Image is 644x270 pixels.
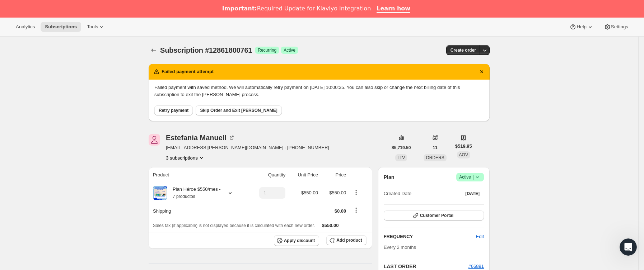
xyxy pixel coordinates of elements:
[153,186,167,200] img: product img
[384,233,476,240] h2: FREQUENCY
[459,174,481,181] span: Active
[350,206,362,214] button: Shipping actions
[468,264,484,269] a: #66891
[420,213,453,218] span: Customer Portal
[87,24,98,30] span: Tools
[83,22,109,32] button: Tools
[173,194,195,199] small: 7 productos
[154,105,193,115] button: Retry payment
[326,235,366,245] button: Add product
[433,145,437,151] span: 11
[384,174,395,181] h2: Plan
[472,231,488,242] button: Edit
[392,145,411,151] span: $5,719.50
[301,190,318,195] span: $550.00
[284,238,315,243] span: Apply discount
[384,190,411,197] span: Created Date
[599,22,633,32] button: Settings
[154,84,484,98] p: Failed payment with saved method. We will automatically retry payment on [DATE] 10:00:35. You can...
[200,108,277,113] span: Skip Order and Exit [PERSON_NAME]
[167,186,221,200] div: Plan Héroe $550/mes -
[160,46,252,54] span: Subscription #12861800761
[455,143,472,150] span: $519.95
[166,154,205,161] button: Product actions
[565,22,598,32] button: Help
[284,47,295,53] span: Active
[397,155,405,160] span: LTV
[162,68,214,75] h2: Failed payment attempt
[451,47,476,53] span: Create order
[11,22,39,32] button: Analytics
[222,5,371,12] div: Required Update for Klaviyo Integration
[166,134,235,141] div: Estefania Manuell
[322,223,339,228] span: $550.00
[336,237,362,243] span: Add product
[620,238,637,256] iframe: Intercom live chat
[329,190,346,195] span: $550.00
[247,167,288,183] th: Quantity
[149,45,159,55] button: Subscriptions
[159,108,188,113] span: Retry payment
[477,67,487,77] button: Descartar notificación
[222,5,257,12] b: Important:
[426,155,444,160] span: ORDERS
[196,105,281,115] button: Skip Order and Exit [PERSON_NAME]
[473,174,474,180] span: |
[611,24,628,30] span: Settings
[468,263,484,270] button: #66891
[274,235,319,246] button: Apply discount
[16,24,35,30] span: Analytics
[577,24,586,30] span: Help
[350,188,362,196] button: Product actions
[461,189,484,199] button: [DATE]
[377,5,410,13] a: Learn how
[384,210,484,221] button: Customer Portal
[320,167,348,183] th: Price
[476,233,484,240] span: Edit
[387,143,415,153] button: $5,719.50
[153,223,315,228] span: Sales tax (if applicable) is not displayed because it is calculated with each new order.
[258,47,276,53] span: Recurring
[459,152,468,157] span: AOV
[149,203,247,219] th: Shipping
[166,144,329,151] span: [EMAIL_ADDRESS][PERSON_NAME][DOMAIN_NAME] · [PHONE_NUMBER]
[41,22,81,32] button: Subscriptions
[149,134,160,146] span: Estefania Manuell
[465,191,480,196] span: [DATE]
[45,24,77,30] span: Subscriptions
[384,245,416,250] span: Every 2 months
[149,167,247,183] th: Product
[446,45,480,55] button: Create order
[428,143,442,153] button: 11
[288,167,320,183] th: Unit Price
[335,208,346,214] span: $0.00
[384,263,468,270] h2: LAST ORDER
